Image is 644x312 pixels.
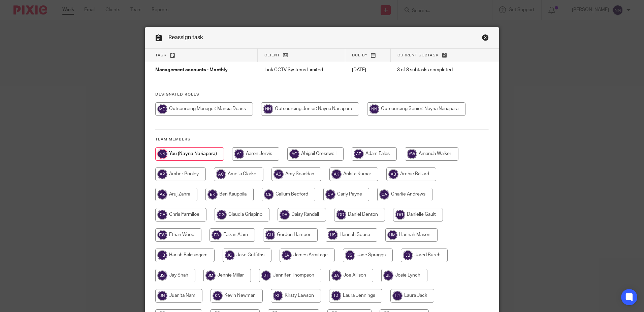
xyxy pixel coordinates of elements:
[482,34,489,43] a: Close this dialog window
[168,35,203,40] span: Reassign task
[352,53,367,57] span: Due by
[352,67,384,73] p: [DATE]
[397,53,439,57] span: Current subtask
[155,92,489,97] h4: Designated Roles
[155,137,489,142] h4: Team members
[264,67,339,73] p: Link CCTV Systems Limited
[390,62,474,78] td: 3 of 8 subtasks completed
[155,68,228,73] span: Management accounts - Monthly
[264,53,280,57] span: Client
[155,53,167,57] span: Task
